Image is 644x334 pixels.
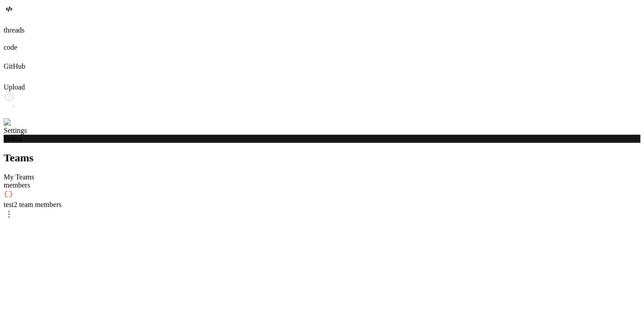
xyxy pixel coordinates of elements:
[4,43,17,51] label: code
[4,118,33,127] img: settings
[14,201,62,208] span: 2 team members
[4,173,640,181] div: My Teams
[4,201,14,208] span: test
[4,135,640,143] div: Teams
[4,26,24,34] label: threads
[4,152,640,164] h2: Teams
[4,127,640,135] header: Settings
[4,62,25,70] label: GitHub
[4,181,640,189] div: members
[4,83,25,91] label: Upload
